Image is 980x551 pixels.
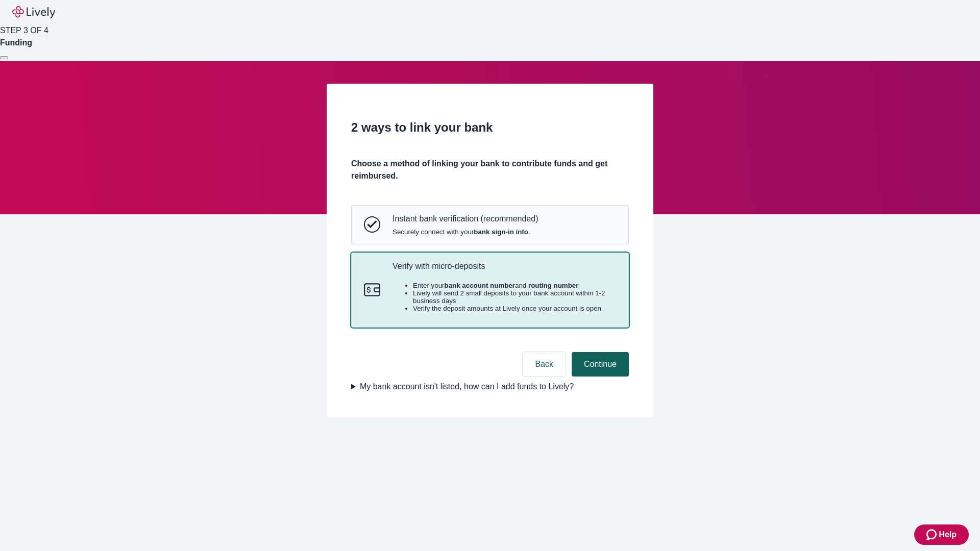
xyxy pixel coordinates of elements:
p: Verify with micro-deposits [393,261,616,271]
span: Help [939,529,957,541]
button: Micro-depositsVerify with micro-depositsEnter yourbank account numberand routing numberLively wil... [352,253,628,328]
span: Securely connect with your . [393,228,538,236]
strong: routing number [528,282,578,289]
button: Instant bank verificationInstant bank verification (recommended)Securely connect with yourbank si... [352,206,628,243]
h2: 2 ways to link your bank [351,118,629,137]
h4: Choose a method of linking your bank to contribute funds and get reimbursed. [351,158,629,182]
li: Lively will send 2 small deposits to your bank account within 1-2 business days [413,289,616,305]
svg: Instant bank verification [364,216,380,233]
button: Back [523,352,566,377]
li: Verify the deposit amounts at Lively once your account is open [413,305,616,312]
svg: Micro-deposits [364,282,380,298]
img: Lively [12,6,55,18]
button: Continue [572,352,629,377]
strong: bank sign-in info [474,228,528,236]
button: Zendesk support iconHelp [914,524,969,545]
strong: bank account number [445,282,516,289]
svg: Zendesk support icon [926,529,939,541]
summary: My bank account isn't listed, how can I add funds to Lively? [351,381,629,393]
p: Instant bank verification (recommended) [393,214,538,223]
li: Enter your and [413,282,616,289]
